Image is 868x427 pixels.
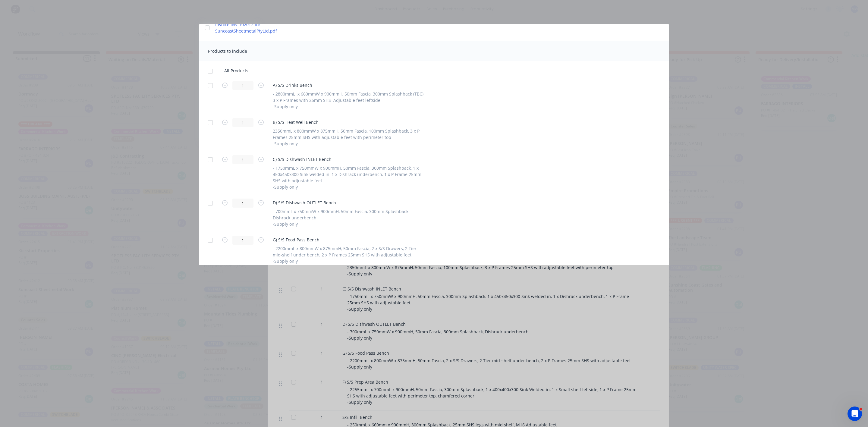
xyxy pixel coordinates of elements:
[273,237,423,243] span: G) S/S Food Pass Bench
[273,128,423,147] div: 2350mmL x 800mmW x 875mmH, 50mm Fascia, 100mm Splashback, 3 x P Frames 25mm SHS with adjustable f...
[273,82,423,88] span: A) S/S Drinks Bench
[273,208,423,227] div: - 700mmL x 750mmW x 900mmH, 50mm Fascia, 300mm Splashback, Dishrack underbench -Supply only
[273,119,423,125] span: B) S/S Heat Well Bench
[273,245,423,264] div: - 2200mmL x 800mmW x 875mmH, 50mm Fascia, 2 x S/S Drawers, 2 Tier mid-shelf under bench, 2 x P Fr...
[273,156,423,162] span: C) S/S Dishwash INLET Bench
[215,21,321,34] a: Invoice INV-102012 for SuncoastSheetmetalPtyLtd.pdf
[273,165,423,190] div: - 1750mmL x 750mmW x 900mmH, 50mm Fascia, 300mm Splashback, 1 x 450x450x300 Sink welded in, 1 x D...
[848,407,862,421] iframe: Intercom live chat
[273,91,423,110] div: - 2800mmL x 660mmW x 900mmH, 50mm Fascia, 300mm Splashback (TBC) 3 x P Frames with 25mm SHS Adjus...
[208,48,247,54] span: Products to include
[273,199,423,206] span: D) S/S Dishwash OUTLET Bench
[224,68,252,74] span: All Products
